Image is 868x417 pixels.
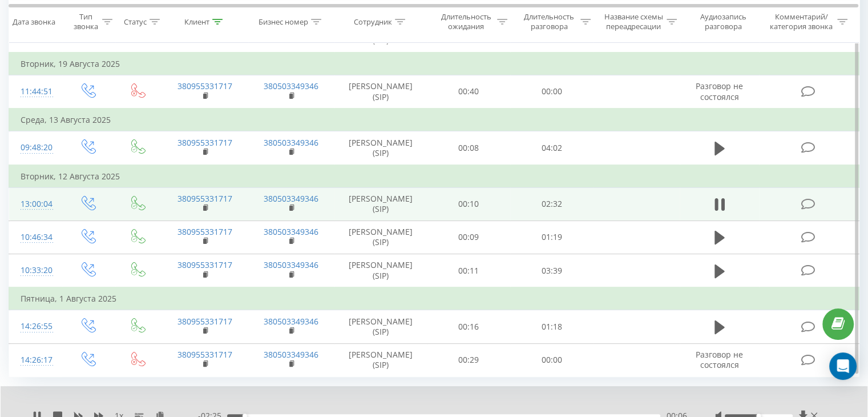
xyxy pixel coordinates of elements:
a: 380955331717 [177,193,232,204]
a: 380955331717 [177,81,232,91]
div: Аудиозапись разговора [690,12,757,31]
div: 14:26:55 [21,315,51,338]
td: 00:00 [510,75,593,109]
div: Дата звонка [13,17,55,26]
a: 380503349346 [264,193,318,204]
div: 10:33:20 [21,259,51,282]
td: [PERSON_NAME] (SIP) [334,75,427,109]
div: 11:44:51 [21,81,51,103]
div: Клиент [184,17,209,26]
div: Сотрудник [354,17,392,26]
td: [PERSON_NAME] (SIP) [334,131,427,165]
td: 01:18 [510,310,593,343]
a: 380955331717 [177,349,232,360]
div: Длительность разговора [520,12,578,31]
a: 380955331717 [177,259,232,270]
div: 10:46:34 [21,226,51,248]
td: [PERSON_NAME] (SIP) [334,254,427,288]
td: 00:11 [427,254,510,288]
td: 03:39 [510,254,593,288]
td: 00:10 [427,187,510,220]
a: 380503349346 [264,137,318,148]
td: 00:29 [427,343,510,376]
span: Разговор не состоялся [696,81,743,102]
a: 380503349346 [264,226,318,237]
td: [PERSON_NAME] (SIP) [334,220,427,254]
td: 01:19 [510,220,593,254]
span: Разговор не состоялся [696,349,743,370]
td: 00:40 [427,75,510,109]
td: 00:09 [427,220,510,254]
div: 09:48:20 [21,137,51,159]
td: Вторник, 19 Августа 2025 [9,53,859,75]
td: 00:08 [427,131,510,165]
td: Среда, 13 Августа 2025 [9,109,859,131]
div: Статус [124,17,147,26]
a: 380955331717 [177,316,232,327]
div: Бизнес номер [259,17,308,26]
a: 380503349346 [264,81,318,91]
div: Длительность ожидания [438,12,495,31]
td: [PERSON_NAME] (SIP) [334,187,427,220]
div: 14:26:17 [21,349,51,371]
div: 13:00:04 [21,193,51,215]
a: 380503349346 [264,349,318,360]
td: Вторник, 12 Августа 2025 [9,165,859,188]
td: [PERSON_NAME] (SIP) [334,343,427,376]
td: Пятница, 1 Августа 2025 [9,287,859,310]
a: 380955331717 [177,137,232,148]
div: Комментарий/категория звонка [768,12,834,31]
td: 04:02 [510,131,593,165]
a: 380955331717 [177,226,232,237]
td: 00:16 [427,310,510,343]
td: 00:00 [510,343,593,376]
a: 380503349346 [264,316,318,327]
div: Open Intercom Messenger [829,352,857,380]
a: 380503349346 [264,259,318,270]
td: [PERSON_NAME] (SIP) [334,310,427,343]
div: Название схемы переадресации [604,12,664,31]
div: Тип звонка [72,12,99,31]
td: 02:32 [510,187,593,220]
